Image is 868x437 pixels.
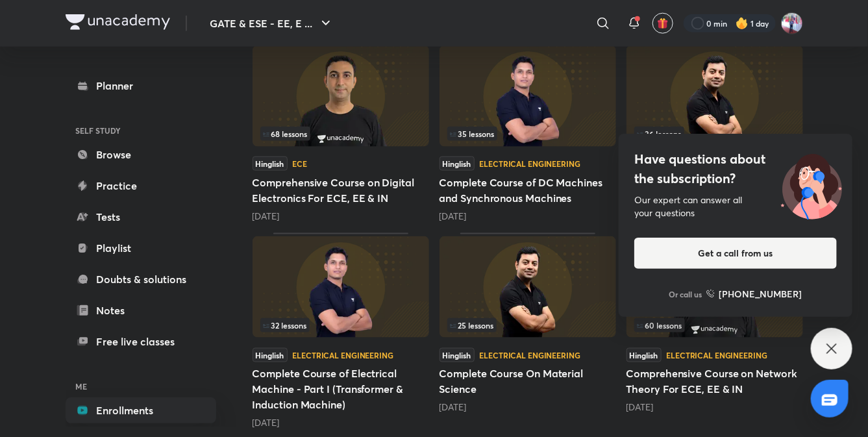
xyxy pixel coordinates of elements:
[634,194,837,219] div: Our expert can answer all your questions
[626,42,803,223] div: Complete course on Advanced Electronics
[447,127,608,141] div: left
[253,236,429,338] img: Thumbnail
[66,204,216,230] a: Tests
[447,318,608,332] div: left
[440,175,616,206] h5: Complete Course of DC Machines and Synchronous Machines
[634,318,795,332] div: left
[253,233,429,429] div: Complete Course of Electrical Machine - Part I (Transformer & Induction Machine)
[447,127,608,141] div: infocontainer
[66,14,170,33] a: Company Logo
[669,288,702,300] p: Or call us
[260,127,421,141] div: infosection
[66,73,216,99] a: Planner
[440,366,616,397] h5: Complete Course On Material Science
[253,42,429,223] div: Comprehensive Course on Digital Electronics For ECE, EE & IN
[634,149,837,188] h4: Have questions about the subscription?
[480,160,580,168] div: Electrical Engineering
[447,318,608,332] div: infocontainer
[634,238,837,269] button: Get a call from us
[626,233,803,429] div: Comprehensive Course on Network Theory For ECE, EE & IN
[771,149,852,219] img: ttu_illustration_new.svg
[66,297,216,323] a: Notes
[440,236,616,338] img: Thumbnail
[634,318,795,332] div: infosection
[253,348,288,362] span: Hinglish
[634,127,795,141] div: infocontainer
[719,287,802,301] h6: [PHONE_NUMBER]
[203,10,341,36] button: GATE & ESE - EE, E ...
[66,119,216,142] h6: SELF STUDY
[260,318,421,332] div: left
[260,318,421,332] div: infosection
[66,329,216,355] a: Free live classes
[634,127,795,141] div: infosection
[634,127,795,141] div: left
[626,366,803,397] h5: Comprehensive Course on Network Theory For ECE, EE & IN
[260,127,421,141] div: left
[253,210,429,223] div: 7 days ago
[652,13,673,34] button: avatar
[253,417,429,430] div: 1 month ago
[637,130,682,138] span: 36 lessons
[263,130,308,138] span: 68 lessons
[706,287,802,301] a: [PHONE_NUMBER]
[440,233,616,429] div: Complete Course On Material Science
[626,401,803,414] div: 4 months ago
[260,127,421,141] div: infocontainer
[657,18,669,29] img: avatar
[66,266,216,292] a: Doubts & solutions
[634,318,795,332] div: infocontainer
[66,142,216,168] a: Browse
[253,175,429,206] h5: Comprehensive Course on Digital Electronics For ECE, EE & IN
[253,156,288,171] span: Hinglish
[253,366,429,413] h5: Complete Course of Electrical Machine - Part I (Transformer & Induction Machine)
[440,210,616,223] div: 21 days ago
[450,321,494,329] span: 25 lessons
[637,321,682,329] span: 60 lessons
[263,321,307,329] span: 32 lessons
[781,12,803,34] img: Pradeep Kumar
[440,401,616,414] div: 3 months ago
[293,351,393,359] div: Electrical Engineering
[253,45,429,147] img: Thumbnail
[440,156,475,171] span: Hinglish
[626,45,803,147] img: Thumbnail
[626,348,662,362] span: Hinglish
[447,127,608,141] div: infosection
[450,130,495,138] span: 35 lessons
[736,17,749,30] img: streak
[66,235,216,261] a: Playlist
[293,160,308,168] div: ECE
[66,173,216,199] a: Practice
[447,318,608,332] div: infosection
[260,318,421,332] div: infocontainer
[667,351,767,359] div: Electrical Engineering
[440,42,616,223] div: Complete Course of DC Machines and Synchronous Machines
[440,45,616,147] img: Thumbnail
[66,397,216,423] a: Enrollments
[66,14,170,30] img: Company Logo
[440,348,475,362] span: Hinglish
[480,351,580,359] div: Electrical Engineering
[66,375,216,397] h6: ME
